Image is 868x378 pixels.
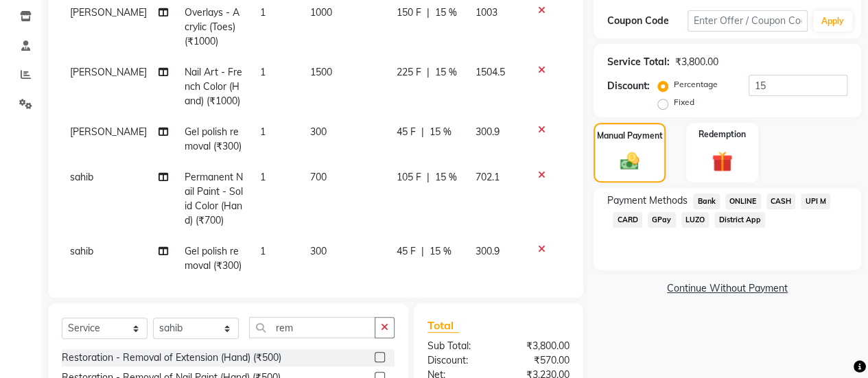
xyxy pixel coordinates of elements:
[185,171,243,226] span: Permanent Nail Paint - Solid Color (Hand) (₹700)
[597,130,663,142] label: Manual Payment
[681,212,709,228] span: LUZO
[675,55,718,69] div: ₹3,800.00
[396,244,415,259] span: 45 F
[813,11,852,32] button: Apply
[434,65,456,80] span: 15 %
[396,125,415,139] span: 45 F
[429,125,451,139] span: 15 %
[607,14,688,28] div: Coupon Code
[607,193,688,208] span: Payment Methods
[421,244,423,259] span: |
[766,193,796,209] span: CASH
[260,245,266,257] span: 1
[434,5,456,20] span: 15 %
[476,245,500,257] span: 300.9
[498,353,580,368] div: ₹570.00
[699,128,746,141] label: Redemption
[249,317,375,338] input: Search or Scan
[185,6,239,47] span: Overlays - Acrylic (Toes) (₹1000)
[607,79,650,93] div: Discount:
[476,126,500,138] span: 300.9
[434,170,456,185] span: 15 %
[693,193,720,209] span: Bank
[185,66,242,107] span: Nail Art - French Color (Hand) (₹1000)
[421,125,423,139] span: |
[185,126,242,152] span: Gel polish removal (₹300)
[705,149,739,174] img: _gift.svg
[260,171,266,183] span: 1
[607,55,670,69] div: Service Total:
[310,66,332,78] span: 1500
[260,66,266,78] span: 1
[725,193,761,209] span: ONLINE
[427,318,459,333] span: Total
[613,212,642,228] span: CARD
[260,6,266,19] span: 1
[417,339,499,353] div: Sub Total:
[674,96,694,108] label: Fixed
[310,6,332,19] span: 1000
[70,171,93,183] span: sahib
[429,244,451,259] span: 15 %
[614,150,646,172] img: _cash.svg
[476,6,497,19] span: 1003
[396,5,421,20] span: 150 F
[310,171,327,183] span: 700
[70,126,147,138] span: [PERSON_NAME]
[70,245,93,257] span: sahib
[648,212,676,228] span: GPay
[426,5,429,20] span: |
[476,66,505,78] span: 1504.5
[70,6,147,19] span: [PERSON_NAME]
[62,351,281,365] div: Restoration - Removal of Extension (Hand) (₹500)
[185,245,242,272] span: Gel polish removal (₹300)
[476,171,500,183] span: 702.1
[688,10,808,32] input: Enter Offer / Coupon Code
[426,170,429,185] span: |
[396,170,421,185] span: 105 F
[310,126,327,138] span: 300
[596,281,858,296] a: Continue Without Payment
[801,193,830,209] span: UPI M
[396,65,421,80] span: 225 F
[714,212,765,228] span: District App
[260,126,266,138] span: 1
[426,65,429,80] span: |
[498,339,580,353] div: ₹3,800.00
[70,66,147,78] span: [PERSON_NAME]
[674,78,718,91] label: Percentage
[417,353,499,368] div: Discount:
[310,245,327,257] span: 300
